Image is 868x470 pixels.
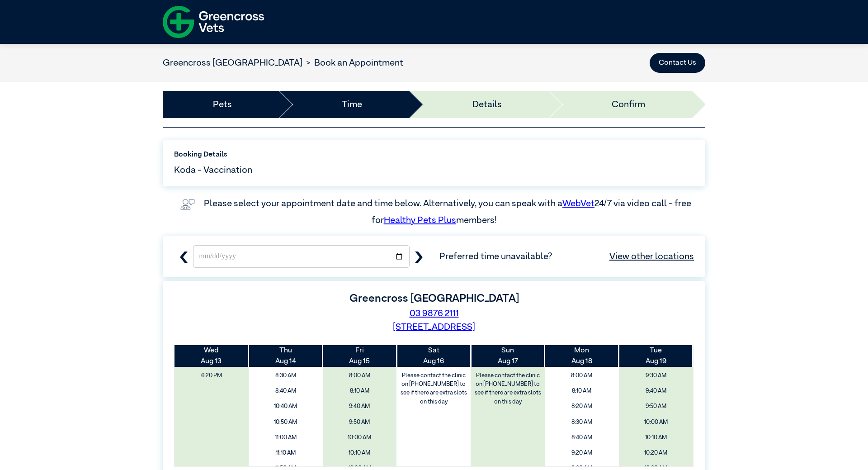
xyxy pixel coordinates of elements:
[619,345,693,367] th: Aug 19
[548,446,616,460] span: 9:20 AM
[410,309,459,318] a: 03 9876 2111
[178,369,245,382] span: 6:20 PM
[545,345,619,367] th: Aug 18
[326,400,394,413] span: 9:40 AM
[326,446,394,460] span: 10:10 AM
[249,345,323,367] th: Aug 14
[326,369,394,382] span: 8:00 AM
[163,58,302,67] a: Greencross [GEOGRAPHIC_DATA]
[384,216,456,225] a: Healthy Pets Plus
[175,345,249,367] th: Aug 13
[622,446,690,460] span: 10:20 AM
[177,195,198,214] img: vet
[174,163,252,177] span: Koda - Vaccination
[548,369,616,382] span: 8:00 AM
[622,416,690,429] span: 10:00 AM
[252,400,320,413] span: 10:40 AM
[163,56,403,70] nav: breadcrumb
[650,53,705,73] button: Contact Us
[163,2,264,42] img: f-logo
[252,446,320,460] span: 11:10 AM
[548,400,616,413] span: 8:20 AM
[204,199,693,224] label: Please select your appointment date and time below. Alternatively, you can speak with a 24/7 via ...
[326,416,394,429] span: 9:50 AM
[302,56,403,70] li: Book an Appointment
[396,345,471,367] th: Aug 16
[326,431,394,444] span: 10:00 AM
[342,98,362,111] a: Time
[252,416,320,429] span: 10:50 AM
[213,98,232,111] a: Pets
[323,345,397,367] th: Aug 15
[548,431,616,444] span: 8:40 AM
[252,431,320,444] span: 11:00 AM
[472,369,544,408] label: Please contact the clinic on [PHONE_NUMBER] to see if there are extra slots on this day
[252,385,320,398] span: 8:40 AM
[548,416,616,429] span: 8:30 AM
[397,369,470,408] label: Please contact the clinic on [PHONE_NUMBER] to see if there are extra slots on this day
[622,431,690,444] span: 10:10 AM
[174,149,694,160] label: Booking Details
[326,385,394,398] span: 8:10 AM
[622,369,690,382] span: 9:30 AM
[609,250,694,263] a: View other locations
[439,250,694,263] span: Preferred time unavailable?
[622,400,690,413] span: 9:50 AM
[562,199,594,208] a: WebVet
[471,345,545,367] th: Aug 17
[622,385,690,398] span: 9:40 AM
[393,323,475,332] a: [STREET_ADDRESS]
[252,369,320,382] span: 8:30 AM
[548,385,616,398] span: 8:10 AM
[349,293,519,304] label: Greencross [GEOGRAPHIC_DATA]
